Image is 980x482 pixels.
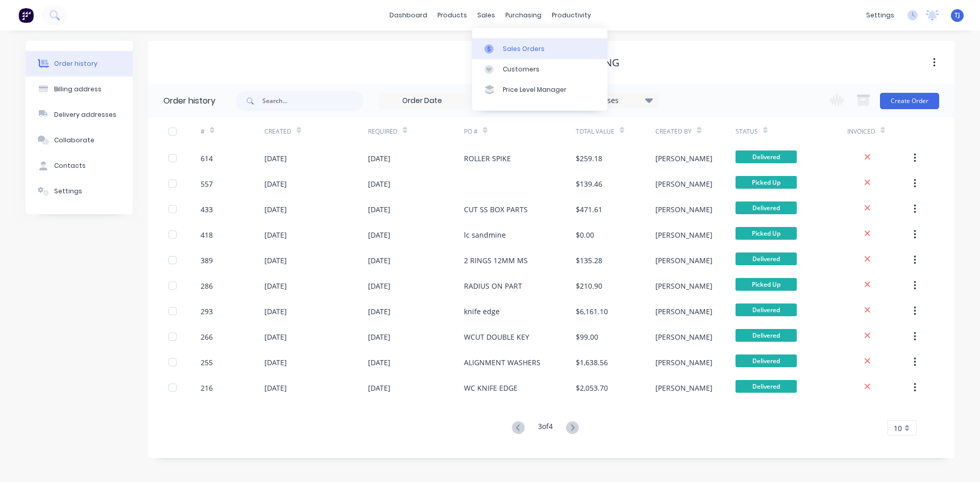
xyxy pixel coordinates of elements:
div: 433 [201,204,213,215]
span: Delivered [736,252,797,265]
div: [DATE] [368,332,390,342]
div: [DATE] [368,357,390,368]
div: [DATE] [368,179,390,189]
div: productivity [547,8,596,23]
div: Total Value [576,117,655,145]
div: [DATE] [264,383,287,393]
div: $2,053.70 [576,383,608,393]
div: [DATE] [264,357,287,368]
div: Created By [655,127,692,136]
div: WC KNIFE EDGE [464,383,518,393]
div: sales [472,8,500,23]
div: [DATE] [264,230,287,240]
img: Factory [18,8,34,23]
div: Created [264,117,368,145]
div: [DATE] [264,179,287,189]
div: Collaborate [54,136,94,145]
div: Invoiced [847,117,911,145]
div: products [432,8,472,23]
span: 10 [894,423,902,434]
div: PO # [464,127,478,136]
div: Status [736,127,758,136]
div: settings [861,8,899,23]
div: purchasing [500,8,547,23]
div: Billing address [54,85,102,94]
button: Contacts [26,153,133,179]
a: Price Level Manager [472,80,607,100]
div: [DATE] [264,153,287,164]
div: [PERSON_NAME] [655,179,713,189]
div: CUT SS BOX PARTS [464,204,528,215]
div: knife edge [464,306,500,317]
div: [DATE] [368,306,390,317]
span: Picked Up [736,278,797,291]
div: PO # [464,117,576,145]
div: # [201,127,205,136]
div: 286 [201,281,213,291]
button: Settings [26,179,133,204]
input: Search... [262,91,363,111]
div: [DATE] [264,281,287,291]
div: $0.00 [576,230,594,240]
div: $135.28 [576,255,602,266]
div: $471.61 [576,204,602,215]
span: Delivered [736,380,797,393]
div: Order history [54,59,97,68]
div: [PERSON_NAME] [655,153,713,164]
div: [DATE] [368,383,390,393]
span: Delivered [736,201,797,214]
a: Sales Orders [472,38,607,59]
div: [PERSON_NAME] [655,255,713,266]
div: WCUT DOUBLE KEY [464,332,529,342]
div: 216 [201,383,213,393]
div: [DATE] [368,255,390,266]
div: [DATE] [368,204,390,215]
div: [DATE] [264,255,287,266]
div: Required [368,127,398,136]
div: $99.00 [576,332,598,342]
div: [DATE] [264,332,287,342]
div: Customers [503,65,540,74]
a: dashboard [384,8,432,23]
div: $1,638.56 [576,357,608,368]
div: Price Level Manager [503,85,567,94]
a: Customers [472,59,607,80]
div: 3 of 4 [538,421,553,436]
div: 22 Statuses [573,95,659,106]
div: Status [736,117,847,145]
span: Delivered [736,329,797,342]
div: [PERSON_NAME] [655,383,713,393]
span: Delivered [736,303,797,316]
div: $139.46 [576,179,602,189]
div: 255 [201,357,213,368]
div: Sales Orders [503,44,545,54]
div: $6,161.10 [576,306,608,317]
div: 293 [201,306,213,317]
div: Settings [54,187,82,196]
button: Create Order [880,93,939,109]
span: Picked Up [736,176,797,189]
div: Created By [655,117,735,145]
div: $210.90 [576,281,602,291]
div: [PERSON_NAME] [655,306,713,317]
div: [PERSON_NAME] [655,230,713,240]
div: [DATE] [264,306,287,317]
div: [PERSON_NAME] [655,204,713,215]
div: lc sandmine [464,230,506,240]
button: Collaborate [26,128,133,153]
div: Total Value [576,127,615,136]
div: # [201,117,264,145]
button: Delivery addresses [26,102,133,128]
div: ROLLER SPIKE [464,153,511,164]
div: Contacts [54,161,86,170]
div: 557 [201,179,213,189]
button: Order history [26,51,133,77]
div: Order history [163,95,215,107]
div: Created [264,127,291,136]
div: 266 [201,332,213,342]
button: Billing address [26,77,133,102]
div: [DATE] [368,281,390,291]
span: Picked Up [736,227,797,240]
div: [PERSON_NAME] [655,281,713,291]
input: Order Date [379,93,465,109]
